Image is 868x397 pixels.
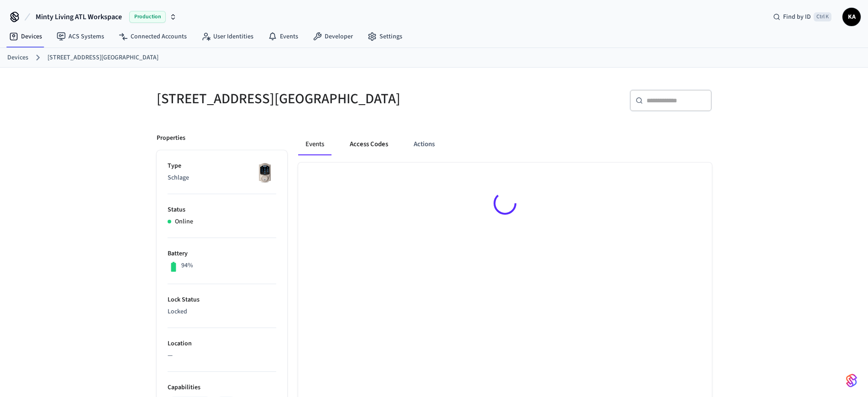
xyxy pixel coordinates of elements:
div: ant example [298,133,712,155]
a: Events [261,28,305,45]
p: Location [168,339,276,349]
div: Find by IDCtrl K [766,9,839,25]
a: Devices [2,28,49,45]
p: Schlage [168,173,276,183]
p: Properties [157,133,185,143]
p: Online [175,217,193,227]
a: ACS Systems [49,28,111,45]
img: SeamLogoGradient.69752ec5.svg [846,373,857,388]
button: KA [842,8,861,26]
a: Developer [305,28,360,45]
p: Locked [168,307,276,317]
a: Devices [7,53,28,63]
button: Access Codes [342,133,395,155]
p: — [168,351,276,360]
p: Lock Status [168,295,276,305]
h5: [STREET_ADDRESS][GEOGRAPHIC_DATA] [157,90,429,108]
p: Type [168,161,276,171]
p: Capabilities [168,383,276,392]
span: Minty Living ATL Workspace [36,11,122,22]
button: Actions [406,133,442,155]
img: Schlage Sense Smart Deadbolt with Camelot Trim, Front [253,161,276,184]
button: Events [298,133,331,155]
a: Connected Accounts [111,28,194,45]
p: Status [168,205,276,215]
span: Ctrl K [814,12,831,21]
span: Production [129,11,166,23]
a: [STREET_ADDRESS][GEOGRAPHIC_DATA] [47,53,158,63]
span: Find by ID [783,12,811,21]
a: User Identities [194,28,261,45]
p: Battery [168,249,276,259]
p: 94% [181,261,193,270]
a: Settings [360,28,410,45]
span: KA [843,9,860,25]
